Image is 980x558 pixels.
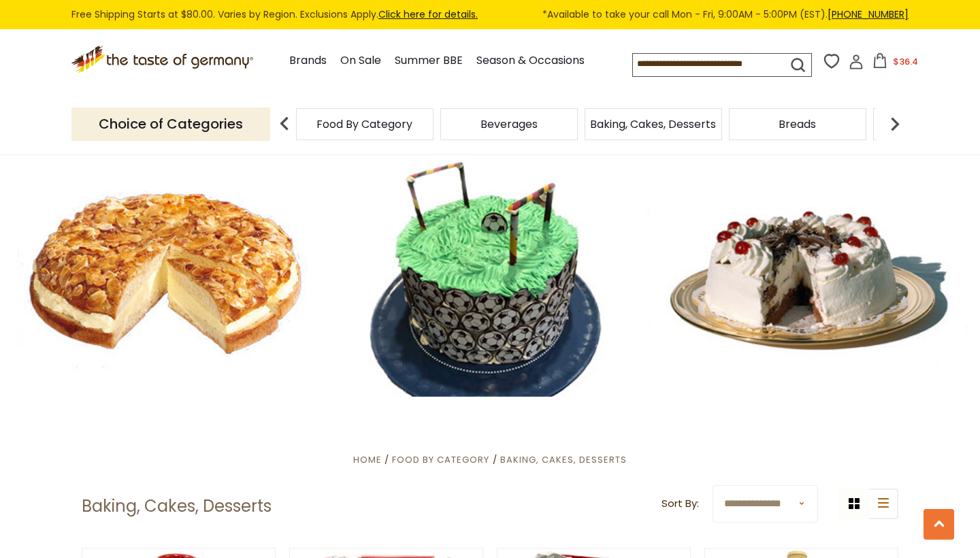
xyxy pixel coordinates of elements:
a: Food By Category [392,453,489,466]
span: $36.4 [893,55,918,68]
a: Click here for details. [378,7,478,21]
a: Home [353,453,382,466]
a: Baking, Cakes, Desserts [500,453,627,466]
h1: Baking, Cakes, Desserts [82,496,272,516]
a: Season & Occasions [476,52,585,70]
p: Choice of Categories [71,108,270,141]
img: previous arrow [271,110,298,137]
a: Baking, Cakes, Desserts [590,119,716,129]
a: Food By Category [316,119,412,129]
button: $36.4 [866,53,924,73]
a: Summer BBE [395,52,463,70]
a: Beverages [480,119,538,129]
a: Brands [289,52,327,70]
div: Free Shipping Starts at $80.00. Varies by Region. Exclusions Apply. [71,7,909,22]
img: next arrow [881,110,909,137]
a: [PHONE_NUMBER] [828,7,909,21]
a: Breads [779,119,816,129]
label: Sort By: [661,495,699,512]
span: *Available to take your call Mon - Fri, 9:00AM - 5:00PM (EST). [542,7,909,22]
a: On Sale [340,52,381,70]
